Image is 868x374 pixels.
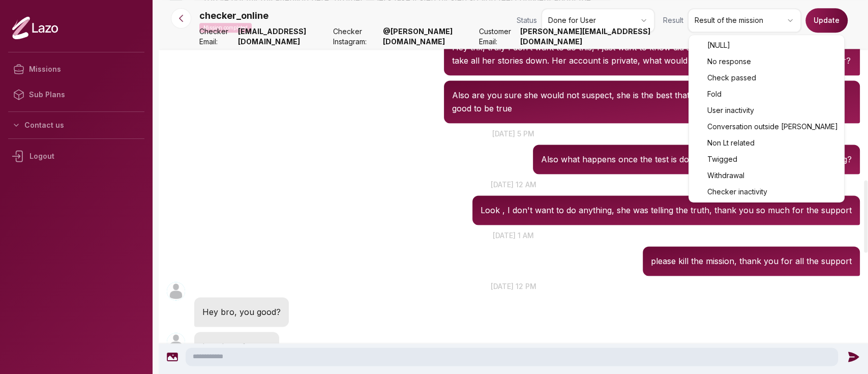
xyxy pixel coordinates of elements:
[707,40,730,50] span: [NULL]
[707,73,756,83] span: Check passed
[707,122,838,132] span: Conversation outside [PERSON_NAME]
[707,187,767,197] span: Checker inactivity
[707,105,754,116] span: User inactivity
[707,138,755,148] span: Non Lt related
[707,89,722,99] span: Fold
[707,154,737,164] span: Twigged
[707,170,744,181] span: Withdrawal
[707,56,751,67] span: No response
